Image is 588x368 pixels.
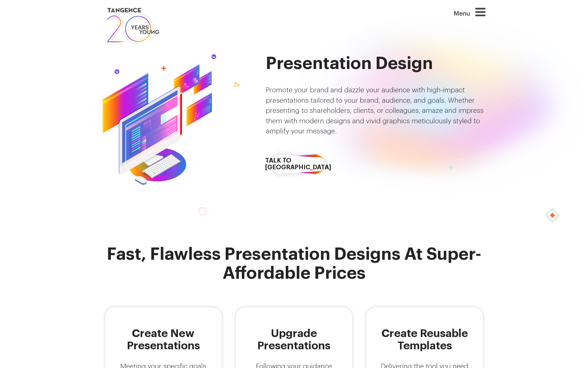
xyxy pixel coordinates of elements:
img: logo SVG [103,6,160,46]
p: Promote your brand and dazzle your audience with high-impact presentations tailored to your brand... [266,85,485,137]
a: Talk to [GEOGRAPHIC_DATA] [266,147,330,182]
h5: Upgrade Presentations [248,327,340,352]
h5: Create Reusable Templates [379,327,470,352]
h2: Presentation Design [266,54,485,73]
h5: Create New Presentations [118,327,209,352]
h2: Fast, flawless Presentation designs at super-affordable prices [103,245,485,283]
